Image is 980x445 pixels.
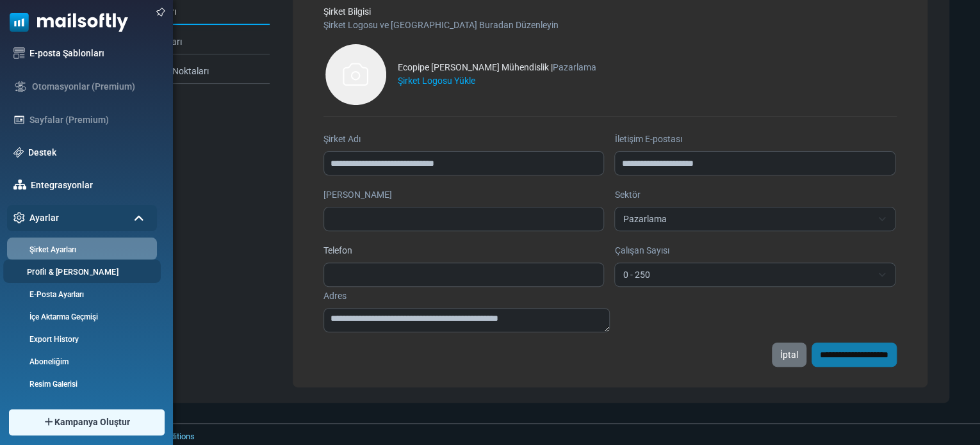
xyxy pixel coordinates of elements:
[323,42,388,106] img: firms-empty-photos-icon.svg
[7,244,154,255] a: Şirket Ayarları
[323,133,361,146] label: Şirket Adı
[7,334,154,345] a: Export History
[13,47,25,59] img: email-templates-icon.svg
[623,211,871,227] span: Pazarlama
[54,416,130,429] span: Kampanya Oluştur
[614,207,895,231] span: Pazarlama
[29,47,151,60] a: E-posta Şablonları
[398,61,596,74] div: Ecopipe [PERSON_NAME] Mühendislik |
[7,378,154,390] a: Resim Galerisi
[772,343,806,367] a: İptal
[7,289,154,300] a: E-Posta Ayarları
[398,74,475,88] label: Şirket Logosu Yükle
[13,114,25,125] img: landing_pages.svg
[111,60,270,84] a: Webhook Uç Noktaları
[323,20,559,30] span: Şirket Logosu ve [GEOGRAPHIC_DATA] Buradan Düzenleyin
[7,311,154,323] a: İçe Aktarma Geçmişi
[29,211,59,225] span: Ayarlar
[111,30,270,54] a: API Anahtarları
[3,266,157,278] a: Profil & [PERSON_NAME]
[323,289,347,303] label: Adres
[614,263,895,287] span: 0 - 250
[614,188,640,202] label: Sektör
[13,147,24,158] img: support-icon.svg
[323,244,352,257] label: Telefon
[323,188,392,202] label: [PERSON_NAME]
[553,62,596,72] span: Pazarlama
[323,6,371,17] span: Şirket Bilgisi
[31,179,151,192] a: Entegrasyonlar
[13,79,28,94] img: workflow.svg
[614,244,669,257] label: Çalışan Sayısı
[623,267,871,282] span: 0 - 250
[614,133,682,146] label: İletişim E-postası
[7,356,154,368] a: Aboneliğim
[13,212,25,223] img: settings-icon.svg
[28,146,151,159] a: Destek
